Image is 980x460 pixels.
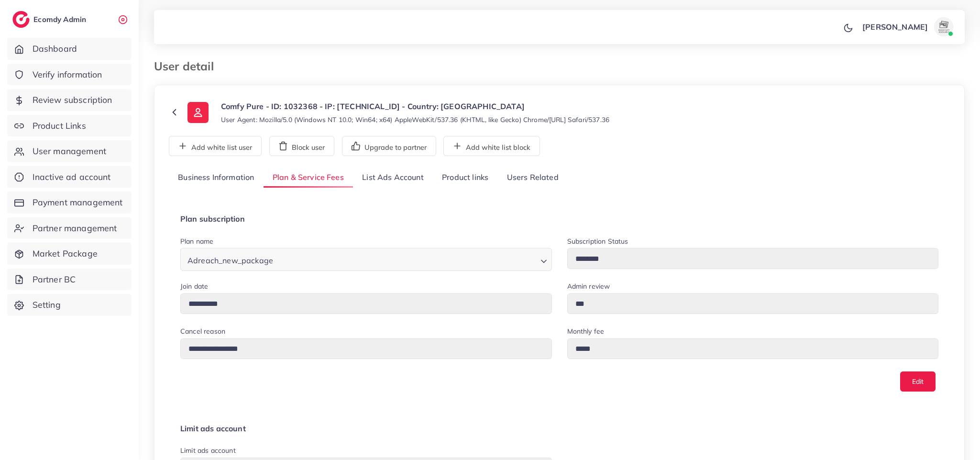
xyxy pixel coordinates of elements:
[33,171,111,183] span: Inactive ad account
[33,15,88,24] h2: Ecomdy Admin
[7,243,132,265] a: Market Package
[264,168,353,188] a: Plan & Service Fees
[33,299,61,311] span: Setting
[180,248,552,270] div: Search for option
[180,424,938,433] h4: Limit ads account
[7,294,132,316] a: Setting
[33,222,117,235] span: Partner management
[169,136,262,156] button: Add white list user
[7,38,132,60] a: Dashboard
[33,120,86,132] span: Product Links
[7,115,132,137] a: Product Links
[900,371,936,391] button: Edit
[7,217,132,239] a: Partner management
[186,254,275,268] span: Adreach_new_package
[443,136,540,156] button: Add white list block
[433,168,497,188] a: Product links
[33,94,112,106] span: Review subscription
[342,136,436,156] button: Upgrade to partner
[567,281,610,291] label: Admin review
[353,168,433,188] a: List Ads Account
[269,136,334,156] button: Block user
[7,191,132,213] a: Payment management
[154,59,221,73] h3: User detail
[862,21,928,33] p: [PERSON_NAME]
[7,269,132,291] a: Partner BC
[33,43,77,55] span: Dashboard
[857,17,957,36] a: [PERSON_NAME]avatar
[33,247,98,260] span: Market Package
[169,168,264,188] a: Business Information
[33,68,102,81] span: Verify information
[33,196,123,209] span: Payment management
[187,102,209,123] img: ic-user-info.36bf1079.svg
[221,115,609,124] small: User Agent: Mozilla/5.0 (Windows NT 10.0; Win64; x64) AppleWebKit/537.36 (KHTML, like Gecko) Chro...
[33,273,76,286] span: Partner BC
[12,11,30,28] img: logo
[180,214,938,224] h4: Plan subscription
[180,326,225,336] label: Cancel reason
[180,236,213,246] label: Plan name
[567,236,628,246] label: Subscription Status
[7,89,132,111] a: Review subscription
[7,166,132,188] a: Inactive ad account
[567,326,605,336] label: Monthly fee
[497,168,567,188] a: Users Related
[33,145,106,157] span: User management
[7,140,132,162] a: User management
[7,64,132,86] a: Verify information
[180,281,208,291] label: Join date
[276,251,536,268] input: Search for option
[180,446,236,455] label: Limit ads account
[934,17,953,36] img: avatar
[12,11,88,28] a: logoEcomdy Admin
[221,101,609,112] p: Comfy Pure - ID: 1032368 - IP: [TECHNICAL_ID] - Country: [GEOGRAPHIC_DATA]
